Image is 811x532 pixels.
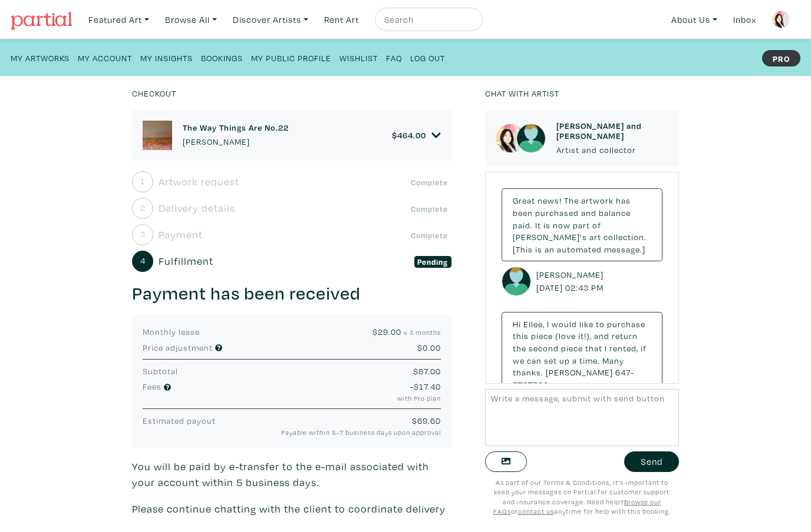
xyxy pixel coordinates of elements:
span: the [513,343,526,354]
img: phpThumb.php [496,124,525,153]
span: that [585,343,602,354]
small: Wishlist [339,52,378,64]
span: Complete [408,177,451,188]
span: artwork [581,195,614,206]
span: and [581,207,596,218]
span: I [605,343,607,354]
span: $ [412,415,441,426]
span: collection. [604,231,647,242]
small: 2 [140,204,146,212]
span: 464.00 [397,129,426,141]
span: we [513,355,525,366]
span: [PERSON_NAME] [546,367,613,378]
p: Artist and collector [556,144,668,157]
span: would [552,318,577,330]
strong: PRO [762,50,800,66]
span: Many [602,355,624,366]
span: an [545,244,555,255]
span: purchased [535,207,579,218]
a: contact us [518,507,554,516]
span: has [616,195,631,206]
h6: [PERSON_NAME] and [PERSON_NAME] [556,121,668,141]
span: I [547,318,549,330]
span: Complete [408,230,451,241]
small: Log Out [410,52,445,64]
a: Bookings [201,49,243,65]
span: and [594,330,609,341]
span: time. [579,355,600,366]
span: a [572,355,577,366]
span: Fulfillment [159,253,213,269]
span: piece [531,330,553,341]
span: of [592,220,601,231]
small: Payable within 5-7 business days upon approval [248,427,441,437]
span: this [513,330,529,341]
p: You will be paid by e-transfer to the e-mail associated with your account within 5 business days. [132,458,451,490]
a: 647-5737566 [513,367,634,390]
small: 4 [140,257,146,265]
a: Browse our FAQs [493,497,661,516]
span: Pending [414,256,451,268]
a: About Us [666,8,723,32]
span: Subtotal [143,365,178,377]
h6: The Way Things Are No.22 [183,122,289,132]
span: Estimated payout [143,415,216,426]
span: it!), [578,330,592,341]
small: My Account [78,52,132,64]
img: phpThumb.php [772,11,790,28]
span: Fees [143,381,161,392]
span: Great [513,195,535,206]
span: [PERSON_NAME]'s [513,231,587,242]
span: news! [538,195,562,206]
span: art [589,231,601,242]
span: second [529,343,559,354]
small: My Public Profile [251,52,331,64]
span: set [544,355,557,366]
button: Send [624,451,679,472]
span: rented, [609,343,638,354]
span: now [553,220,571,231]
span: 69.60 [417,415,441,426]
span: is [543,220,550,231]
a: My Insights [140,49,193,65]
span: Hi [513,318,521,330]
input: Search [383,12,472,27]
a: Featured Art [83,8,154,32]
span: balance [599,207,631,218]
a: My Artworks [11,49,70,65]
span: to [596,318,605,330]
h6: $ [392,130,426,140]
p: [PERSON_NAME] [183,135,289,148]
span: been [513,207,533,218]
span: The [564,195,579,206]
small: As part of our Terms & Conditions, it's important to keep your messages on Partial for customer s... [493,478,671,516]
a: My Account [78,49,132,65]
a: Rent Art [319,8,364,32]
a: Wishlist [339,49,378,65]
span: like [579,318,594,330]
img: phpThumb.php [143,121,172,150]
span: Complete [408,203,451,215]
a: FAQ [386,49,402,65]
small: Bookings [201,52,243,64]
a: Log Out [410,49,445,65]
img: avatar.png [516,124,546,153]
span: $0.00 [417,342,441,353]
small: x 3 months [404,328,441,337]
span: -$17.40 [410,381,441,392]
span: piece [561,343,583,354]
a: My Public Profile [251,49,331,65]
span: is [535,244,542,255]
small: [PERSON_NAME] [DATE] 02:43 PM [536,268,606,294]
a: The Way Things Are No.22 [PERSON_NAME] [183,122,289,148]
span: purchase [607,318,645,330]
span: paid. [513,220,533,231]
a: Browse All [160,8,222,32]
span: can [527,355,542,366]
small: with Pro plan [248,393,441,403]
span: message.] [604,244,645,255]
span: Delivery details [159,200,235,216]
span: $87.00 [413,365,441,377]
